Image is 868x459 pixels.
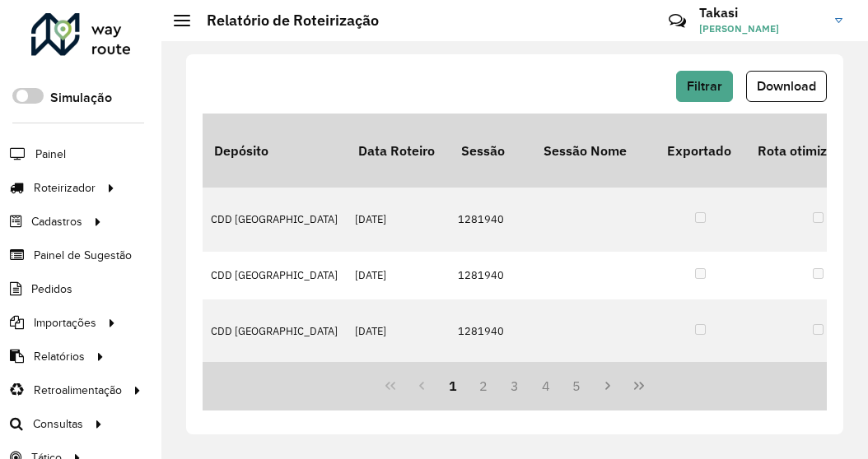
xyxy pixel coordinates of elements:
[450,114,532,188] th: Sessão
[660,3,695,39] a: Contato Rápido
[203,188,347,252] td: CDD [GEOGRAPHIC_DATA]
[450,299,532,364] td: 1281940
[562,370,593,401] button: 5
[592,370,623,401] button: Next Page
[499,370,530,401] button: 3
[347,114,450,188] th: Data Roteiro
[34,179,96,197] span: Roteirizador
[50,88,112,108] label: Simulação
[468,370,499,401] button: 2
[33,415,83,433] span: Consultas
[699,21,823,36] span: [PERSON_NAME]
[35,146,66,163] span: Painel
[31,213,82,230] span: Cadastros
[532,114,656,188] th: Sessão Nome
[450,252,532,299] td: 1281940
[530,370,562,401] button: 4
[34,314,96,331] span: Importações
[450,188,532,252] td: 1281940
[347,299,450,364] td: [DATE]
[757,79,816,93] span: Download
[190,12,379,30] h2: Relatório de Roteirização
[656,114,746,188] th: Exportado
[203,252,347,299] td: CDD [GEOGRAPHIC_DATA]
[347,188,450,252] td: [DATE]
[437,370,469,401] button: 1
[203,114,347,188] th: Depósito
[31,280,72,298] span: Pedidos
[623,370,655,401] button: Last Page
[34,348,85,365] span: Relatórios
[676,71,733,102] button: Filtrar
[699,5,823,21] h3: Takasi
[34,382,122,399] span: Retroalimentação
[203,299,347,364] td: CDD [GEOGRAPHIC_DATA]
[687,79,722,93] span: Filtrar
[746,71,827,102] button: Download
[347,252,450,299] td: [DATE]
[34,247,132,264] span: Painel de Sugestão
